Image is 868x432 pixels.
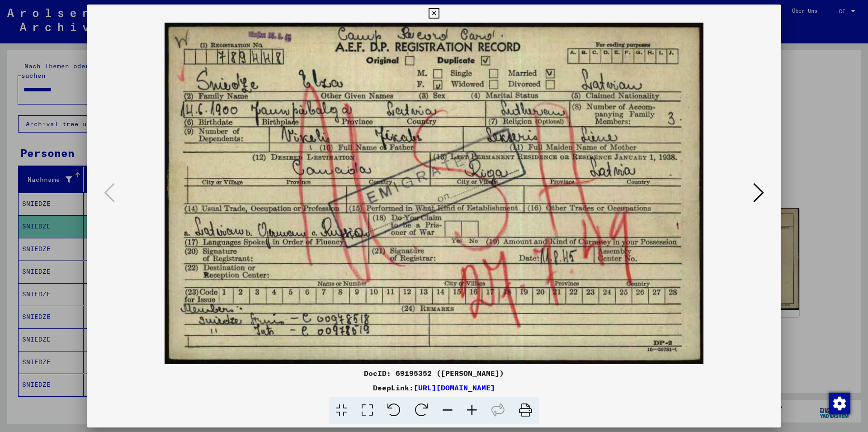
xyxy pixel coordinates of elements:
div: DeepLink: [87,382,781,393]
a: [URL][DOMAIN_NAME] [414,383,495,392]
img: 001.jpg [118,23,750,364]
div: DocID: 69195352 ([PERSON_NAME]) [87,368,781,379]
img: Zustimmung ändern [829,393,850,414]
div: Zustimmung ändern [828,392,850,414]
